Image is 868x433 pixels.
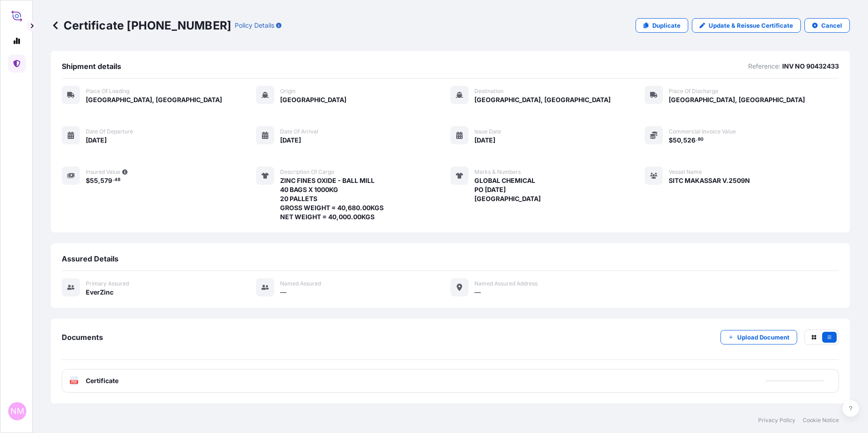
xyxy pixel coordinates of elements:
span: Named Assured [280,280,321,287]
span: . [696,138,697,141]
p: Policy Details [235,21,274,30]
span: Named Assured Address [474,280,538,287]
span: Date of arrival [280,128,318,135]
span: 526 [683,137,695,143]
button: Upload Document [720,330,797,344]
span: Primary assured [86,280,129,287]
a: Privacy Policy [758,417,795,424]
p: Upload Document [737,333,789,342]
a: Duplicate [636,18,688,33]
span: 80 [698,138,704,141]
span: . [113,178,114,182]
span: Origin [280,88,296,95]
p: INV NO 90432433 [782,62,839,71]
span: Commercial Invoice Value [669,128,736,135]
span: Issue Date [474,128,501,135]
span: , [681,137,683,143]
span: Vessel Name [669,168,702,176]
span: $ [669,137,673,143]
text: PDF [71,380,77,384]
p: Certificate [PHONE_NUMBER] [51,18,231,33]
span: [DATE] [474,136,495,145]
a: Update & Reissue Certificate [692,18,801,33]
span: Certificate [86,376,118,385]
span: [DATE] [86,136,107,145]
span: NM [10,407,24,416]
span: EverZinc [86,288,113,297]
span: [GEOGRAPHIC_DATA], [GEOGRAPHIC_DATA] [86,95,222,104]
span: Place of Loading [86,88,129,95]
span: 579 [100,177,112,184]
span: ZINC FINES OXIDE - BALL MILL 40 BAGS X 1000KG 20 PALLETS GROSS WEIGHT = 40,680.00KGS NET WEIGHT =... [280,176,384,221]
span: Destination [474,88,503,95]
span: 50 [673,137,681,143]
p: Cancel [821,21,842,30]
span: — [474,288,481,297]
span: Documents [62,333,103,342]
span: Insured Value [86,168,120,176]
p: Reference: [748,62,780,71]
span: Place of discharge [669,88,718,95]
span: Description of cargo [280,168,334,176]
span: SITC MAKASSAR V.2509N [669,176,750,185]
span: Shipment details [62,62,121,71]
span: 55 [90,177,98,184]
span: GLOBAL CHEMICAL PO [DATE] [GEOGRAPHIC_DATA] [474,176,541,203]
span: [GEOGRAPHIC_DATA], [GEOGRAPHIC_DATA] [669,95,805,104]
span: $ [86,177,90,184]
span: Assured Details [62,254,118,263]
span: [DATE] [280,136,301,145]
span: — [280,288,286,297]
span: [GEOGRAPHIC_DATA], [GEOGRAPHIC_DATA] [474,95,611,104]
p: Duplicate [652,21,681,30]
span: Marks & Numbers [474,168,521,176]
span: , [98,177,100,184]
span: [GEOGRAPHIC_DATA] [280,95,346,104]
span: 48 [114,178,120,182]
p: Update & Reissue Certificate [709,21,793,30]
span: Date of departure [86,128,133,135]
a: Cookie Notice [803,417,839,424]
button: Cancel [804,18,850,33]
